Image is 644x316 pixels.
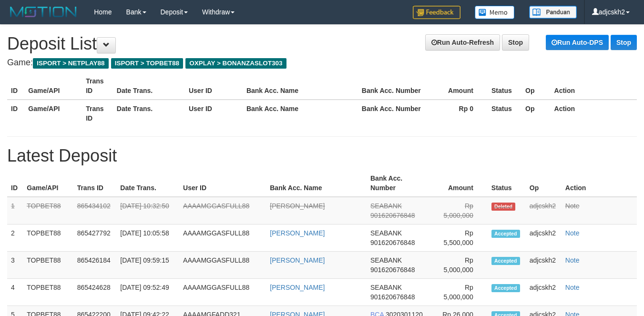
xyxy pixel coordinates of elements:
[7,72,24,100] th: ID
[82,72,113,100] th: Trans ID
[243,100,358,127] th: Bank Acc. Name
[370,266,415,274] span: 901620676848
[430,100,488,127] th: Rp 0
[433,170,488,197] th: Amount
[116,224,179,252] td: [DATE] 10:05:58
[179,252,266,279] td: AAAAMGGASFULL88
[370,284,402,291] span: SEABANK
[116,279,179,306] td: [DATE] 09:52:49
[116,252,179,279] td: [DATE] 09:59:15
[370,202,402,210] span: SEABANK
[565,229,580,237] a: Note
[270,229,325,237] a: [PERSON_NAME]
[270,284,325,291] a: [PERSON_NAME]
[491,203,516,211] span: Deleted
[270,202,325,210] a: [PERSON_NAME]
[7,100,24,127] th: ID
[358,72,430,100] th: Bank Acc. Number
[73,224,117,252] td: 865427792
[502,34,529,51] a: Stop
[358,100,430,127] th: Bank Acc. Number
[270,256,325,264] a: [PERSON_NAME]
[73,252,117,279] td: 865426184
[430,72,488,100] th: Amount
[7,224,23,252] td: 2
[565,284,580,291] a: Note
[266,170,367,197] th: Bank Acc. Name
[521,100,550,127] th: Op
[23,252,73,279] td: TOPBET88
[370,293,415,301] span: 901620676848
[488,170,526,197] th: Status
[562,170,637,197] th: Action
[433,224,488,252] td: Rp 5,500,000
[23,170,73,197] th: Game/API
[413,6,460,19] img: Feedback.jpg
[179,170,266,197] th: User ID
[23,224,73,252] td: TOPBET88
[7,34,637,53] h1: Deposit List
[185,58,286,69] span: OXPLAY > BONANZASLOT303
[33,58,109,69] span: ISPORT > NETPLAY88
[243,72,358,100] th: Bank Acc. Name
[526,252,562,279] td: adjcskh2
[370,256,402,264] span: SEABANK
[526,224,562,252] td: adjcskh2
[23,197,73,224] td: TOPBET88
[179,279,266,306] td: AAAAMGGASFULL88
[185,100,243,127] th: User ID
[529,6,577,19] img: panduan.png
[565,202,580,210] a: Note
[7,170,23,197] th: ID
[7,252,23,279] td: 3
[425,34,500,51] a: Run Auto-Refresh
[370,239,415,246] span: 901620676848
[179,224,266,252] td: AAAAMGGASFULL88
[111,58,183,69] span: ISPORT > TOPBET88
[551,100,637,127] th: Action
[488,72,521,100] th: Status
[526,279,562,306] td: adjcskh2
[185,72,243,100] th: User ID
[491,257,520,265] span: Accepted
[433,279,488,306] td: Rp 5,000,000
[113,72,185,100] th: Date Trans.
[116,170,179,197] th: Date Trans.
[7,279,23,306] td: 4
[491,284,520,292] span: Accepted
[433,197,488,224] td: Rp 5,000,000
[611,35,637,50] a: Stop
[23,279,73,306] td: TOPBET88
[433,252,488,279] td: Rp 5,000,000
[475,6,515,19] img: Button%20Memo.svg
[82,100,113,127] th: Trans ID
[179,197,266,224] td: AAAAMGGASFULL88
[546,35,609,50] a: Run Auto-DPS
[526,197,562,224] td: adjcskh2
[24,72,82,100] th: Game/API
[116,197,179,224] td: [DATE] 10:32:50
[521,72,550,100] th: Op
[7,5,80,19] img: MOTION_logo.png
[7,146,637,165] h1: Latest Deposit
[488,100,521,127] th: Status
[73,170,117,197] th: Trans ID
[551,72,637,100] th: Action
[370,229,402,237] span: SEABANK
[491,230,520,238] span: Accepted
[367,170,433,197] th: Bank Acc. Number
[73,197,117,224] td: 865434102
[113,100,185,127] th: Date Trans.
[526,170,562,197] th: Op
[7,58,637,68] h4: Game:
[73,279,117,306] td: 865424628
[24,100,82,127] th: Game/API
[370,212,415,219] span: 901620676848
[565,256,580,264] a: Note
[7,197,23,224] td: 1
